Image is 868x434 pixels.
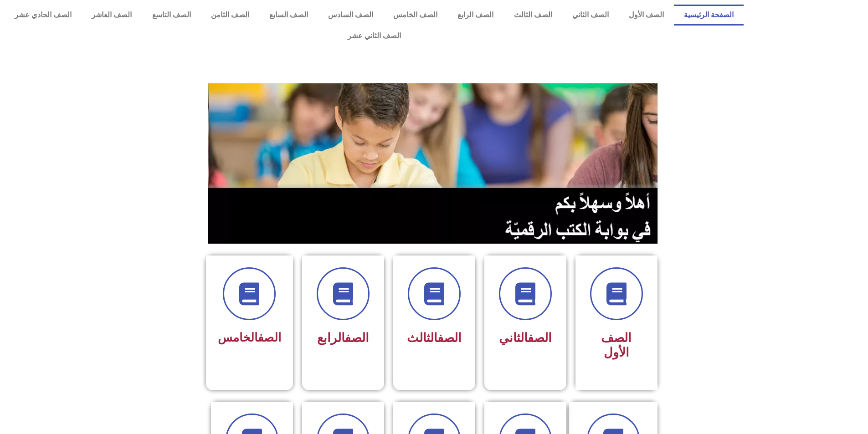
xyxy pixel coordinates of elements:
[258,331,281,344] a: الصف
[601,331,632,360] span: الصف الأول
[528,331,552,345] a: الصف
[674,5,744,26] a: الصفحة الرئيسية
[317,331,369,345] span: الرابع
[447,5,503,26] a: الصف الرابع
[407,331,462,345] span: الثالث
[82,5,142,26] a: الصف العاشر
[259,5,318,26] a: الصف السابع
[142,5,200,26] a: الصف التاسع
[503,5,562,26] a: الصف الثالث
[345,331,369,345] a: الصف
[201,5,259,26] a: الصف الثامن
[437,331,462,345] a: الصف
[5,26,744,46] a: الصف الثاني عشر
[619,5,674,26] a: الصف الأول
[218,331,281,344] span: الخامس
[562,5,619,26] a: الصف الثاني
[318,5,383,26] a: الصف السادس
[383,5,447,26] a: الصف الخامس
[499,331,552,345] span: الثاني
[5,5,82,26] a: الصف الحادي عشر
